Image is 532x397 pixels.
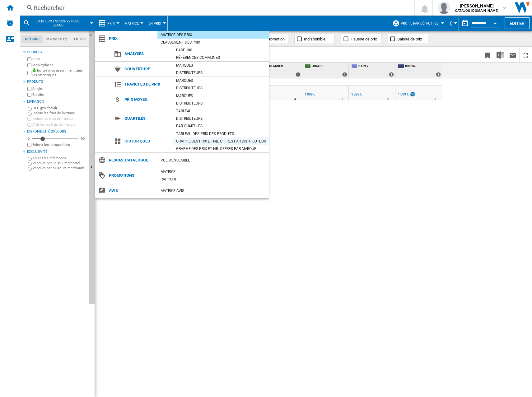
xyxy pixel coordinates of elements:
[157,188,269,194] div: Matrice AVIS
[121,65,173,73] span: Couverture
[173,123,269,129] div: Par quartiles
[121,80,173,89] span: Tranches de prix
[173,138,269,144] div: Graphe des prix et nb. offres par distributeur
[157,157,269,163] div: Vue d'ensemble
[157,39,269,45] div: Classement des prix
[173,108,269,114] div: Tableau
[121,95,173,104] span: Prix moyen
[106,34,157,43] span: Prix
[173,131,269,137] div: Tableau des prix des produits
[173,62,269,68] div: Marques
[106,156,157,165] span: Résumé catalogue
[173,115,269,122] div: Distributeurs
[173,77,269,84] div: Marques
[173,70,269,76] div: Distributeurs
[157,32,269,38] div: Matrice des prix
[173,146,269,152] div: Graphe des prix et nb. offres par marque
[121,114,173,123] span: Quartiles
[173,54,269,61] div: Références communes
[121,49,173,58] span: Analyses
[173,85,269,91] div: Distributeurs
[157,176,269,182] div: Rapport
[106,186,157,195] span: Avis
[121,137,173,146] span: Historiques
[157,169,269,175] div: Matrice
[173,100,269,106] div: Distributeurs
[173,93,269,99] div: Marques
[173,47,269,53] div: Base 100
[106,171,157,180] span: Promotions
